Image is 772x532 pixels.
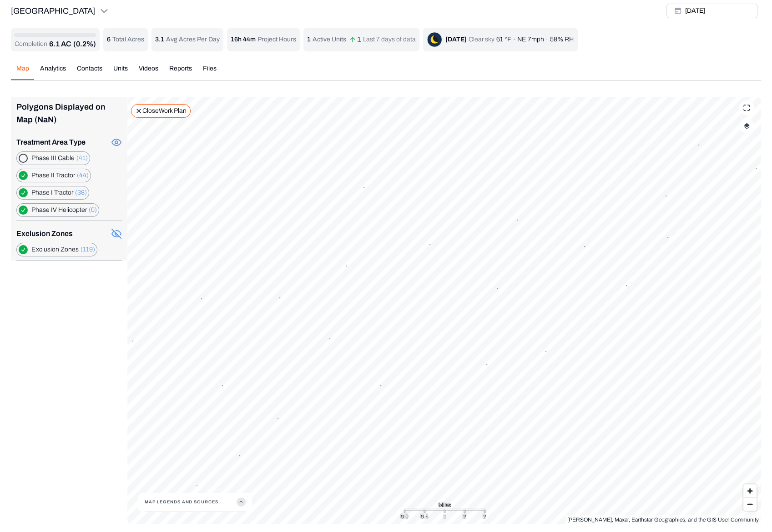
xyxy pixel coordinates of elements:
[743,484,757,497] button: Zoom in
[31,171,89,180] label: Phase II Tractor
[257,35,296,44] p: Project Hours
[89,206,97,213] span: (0)
[545,351,546,352] button: 7
[329,338,330,339] button: 3
[346,266,347,266] button: 2
[427,32,442,47] img: clear-sky-night-D7zLJEpc.png
[350,37,355,42] img: arrow
[71,64,108,80] button: Contacts
[127,97,761,524] canvas: Map
[11,64,35,80] button: Map
[201,298,202,299] button: 3
[350,37,361,42] p: 1
[438,500,451,509] span: Miles
[469,35,494,44] p: Clear sky
[626,285,627,286] button: 7
[197,485,197,486] button: 7
[231,35,256,44] p: 16h 44m
[145,493,246,511] button: Map Legends And Sources
[31,206,97,215] label: Phase IV Helicopter
[164,64,197,80] button: Reports
[497,288,498,289] button: 2
[483,512,486,521] div: 2
[667,237,668,238] button: 3
[166,35,220,44] p: Avg Acres Per Day
[546,35,548,44] p: ·
[16,137,86,148] p: Treatment Area Type
[513,35,515,44] p: ·
[420,512,428,521] div: 0.5
[49,39,96,50] button: 6.1 AC(0.2%)
[133,64,164,80] button: Videos
[400,512,408,521] div: 0.0
[15,40,47,49] p: Completion
[16,228,73,239] p: Exclusion Zones
[31,188,87,197] label: Phase I Tractor
[279,297,280,298] button: 9
[756,168,757,169] button: 2
[496,35,511,44] p: 61 °F
[112,35,144,44] p: Total Acres
[666,196,666,196] button: 8
[76,155,88,161] span: (41)
[278,418,278,419] button: 3
[443,512,446,521] div: 1
[35,64,71,80] button: Analytics
[49,39,71,50] p: 6.1 AC
[11,5,95,17] p: [GEOGRAPHIC_DATA]
[567,515,759,524] div: [PERSON_NAME], Maxar, Earthstar Geographics, and the GIS User Community
[429,244,430,245] button: 6
[463,512,466,521] div: 2
[77,172,89,179] span: (44)
[81,246,95,253] span: (119)
[31,154,88,163] label: Phase III Cable
[239,455,240,456] button: 2
[197,64,222,80] button: Files
[16,97,122,130] div: Polygons Displayed on Map (NaN)
[307,35,311,44] p: 1
[142,106,187,115] p: Close Work Plan
[75,189,87,196] span: (38)
[155,35,164,44] p: 3.1
[698,145,699,146] button: 3
[584,246,585,247] button: 7
[107,35,111,44] p: 6
[73,39,96,50] p: (0.2%)
[744,123,750,129] img: layerIcon
[380,385,381,386] button: 3
[550,35,574,44] p: 58% RH
[132,341,133,341] button: 4
[222,385,223,386] button: 4
[517,35,544,44] p: NE 7mph
[108,64,133,80] button: Units
[445,35,467,44] div: [DATE]
[743,497,757,511] button: Zoom out
[363,187,364,188] button: 2
[363,35,416,44] p: Last 7 days of data
[517,220,518,221] button: 3
[31,245,95,254] label: Exclusion Zones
